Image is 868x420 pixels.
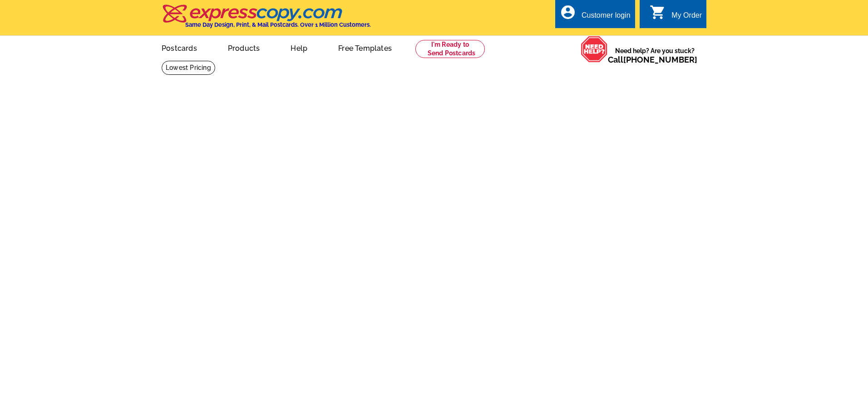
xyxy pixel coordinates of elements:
[608,55,697,64] span: Call
[581,36,608,63] img: help
[650,10,702,21] a: shopping_cart My Order
[671,11,702,24] div: My Order
[162,11,371,28] a: Same Day Design, Print, & Mail Postcards. Over 1 Million Customers.
[582,11,631,24] div: Customer login
[213,37,275,58] a: Products
[560,10,631,21] a: account_circle Customer login
[650,4,666,20] i: shopping_cart
[185,21,371,28] h4: Same Day Design, Print, & Mail Postcards. Over 1 Million Customers.
[623,55,697,64] a: [PHONE_NUMBER]
[147,37,212,58] a: Postcards
[276,37,322,58] a: Help
[608,46,702,64] span: Need help? Are you stuck?
[324,37,406,58] a: Free Templates
[560,4,576,20] i: account_circle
